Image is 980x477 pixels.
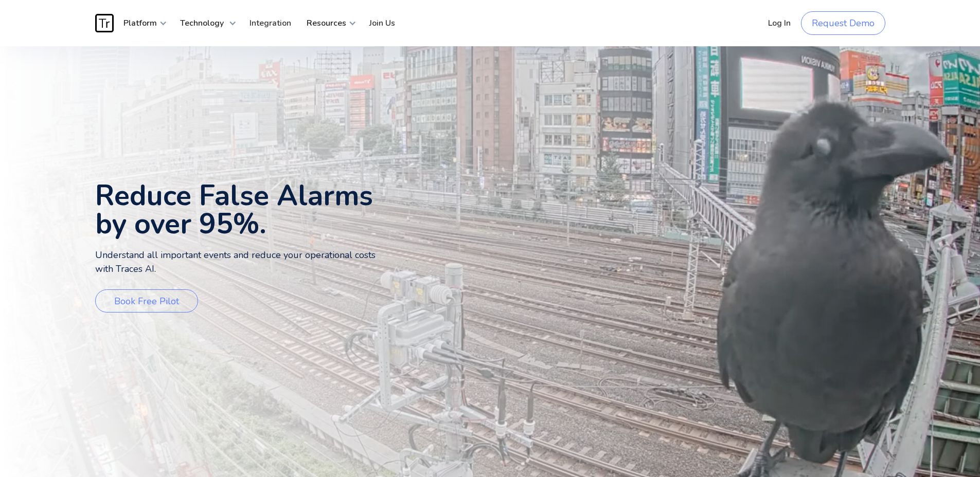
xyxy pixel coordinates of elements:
div: Platform [116,8,167,39]
p: Understand all important events and reduce your operational costs with Traces AI. [95,248,376,277]
strong: Platform [123,17,157,29]
a: Join Us [362,8,403,39]
div: Technology [172,8,237,39]
div: Resources [299,8,357,39]
img: Traces Logo [95,14,114,32]
a: Log In [760,8,798,39]
a: Request Demo [801,11,885,35]
a: Integration [242,8,299,39]
a: home [95,14,116,32]
a: Book Free Pilot [95,289,198,313]
strong: Resources [307,17,346,29]
strong: Reduce False Alarms by over 95%. [95,176,373,243]
strong: Technology [180,17,224,29]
